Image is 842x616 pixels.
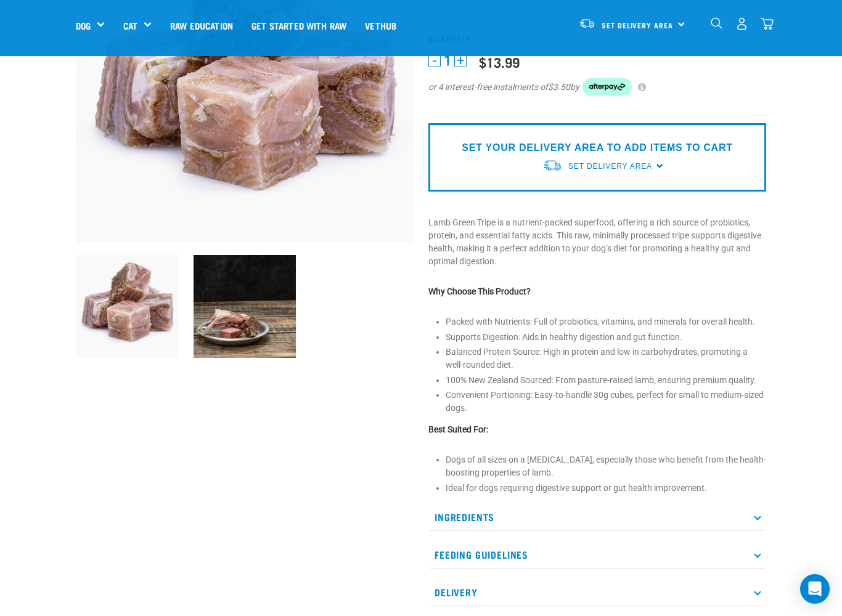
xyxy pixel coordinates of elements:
img: van-moving.png [579,18,595,29]
span: 1 [444,54,451,67]
img: home-icon-1@2x.png [711,17,722,29]
strong: Why Choose This Product? [428,286,531,296]
li: Balanced Protein Source: High in protein and low in carbohydrates, promoting a well-rounded diet. [446,346,766,371]
p: Lamb Green Tripe is a nutrient-packed superfood, offering a rich source of probiotics, protein, a... [428,216,766,268]
a: Cat [123,18,137,33]
button: - [428,55,441,67]
li: Packed with Nutrients: Full of probiotics, vitamins, and minerals for overall health. [446,315,766,328]
p: Ingredients [428,503,766,531]
img: user.png [735,17,748,30]
img: Assortment Of Ingredients Including, Pilchards Chicken Frame, Cubed Wallaby Meat Mix Tripe [194,255,296,358]
img: 1133 Green Tripe Lamb Small Cubes 01 [76,255,179,358]
li: Supports Digestion: Aids in healthy digestion and gut function. [446,331,766,344]
strong: Best Suited For: [428,424,488,434]
li: Ideal for dogs requiring digestive support or gut health improvement. [446,482,766,495]
a: Vethub [356,1,406,50]
a: Get started with Raw [242,1,356,50]
span: $3.50 [548,81,570,94]
button: + [454,55,467,67]
img: van-moving.png [542,159,562,172]
li: Dogs of all sizes on a [MEDICAL_DATA], especially those who benefit from the health-boosting prop... [446,453,766,479]
img: home-icon@2x.png [761,17,774,30]
li: Convenient Portioning: Easy-to-handle 30g cubes, perfect for small to medium-sized dogs. [446,389,766,415]
p: SET YOUR DELIVERY AREA TO ADD ITEMS TO CART [462,140,732,155]
div: Open Intercom Messenger [800,574,830,604]
img: Afterpay [582,78,632,95]
a: Raw Education [161,1,242,50]
div: or 4 interest-free instalments of by [428,78,766,95]
p: Delivery [428,578,766,606]
a: Dog [76,18,91,33]
span: Set Delivery Area [568,162,652,171]
p: Feeding Guidelines [428,541,766,569]
li: 100% New Zealand Sourced: From pasture-raised lamb, ensuring premium quality. [446,374,766,387]
span: Set Delivery Area [602,23,673,27]
div: $13.99 [479,54,520,70]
